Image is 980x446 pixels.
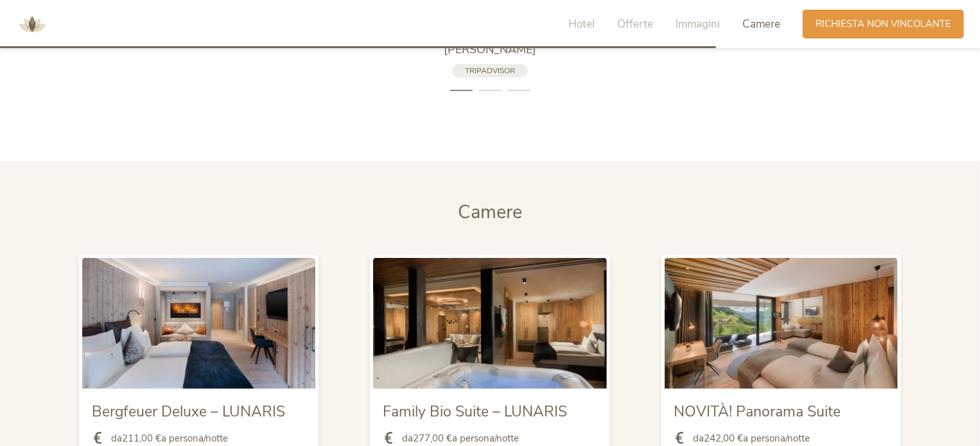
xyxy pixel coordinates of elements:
[694,432,810,445] span: da a persona/notte
[676,17,720,31] span: Immagini
[568,17,595,31] span: Hotel
[742,17,780,31] span: Camere
[82,258,315,389] img: Bergfeuer Deluxe – LUNARIS
[329,42,651,58] a: [PERSON_NAME]
[402,432,519,445] span: da a persona/notte
[13,19,51,28] a: AMONTI & LUNARIS Wellnessresort
[704,432,744,445] b: 242,00 €
[465,65,515,76] span: Tripadvisor
[674,402,841,422] span: NOVITÀ! Panorama Suite
[458,200,522,225] span: Camere
[816,17,951,31] span: Richiesta non vincolante
[413,432,452,445] b: 277,00 €
[92,402,285,422] span: Bergfeuer Deluxe – LUNARIS
[452,64,528,78] a: Tripadvisor
[617,17,653,31] span: Offerte
[13,5,51,44] img: AMONTI & LUNARIS Wellnessresort
[122,432,161,445] b: 211,00 €
[444,42,536,57] span: [PERSON_NAME]
[111,432,228,445] span: da a persona/notte
[373,258,606,389] img: Family Bio Suite – LUNARIS
[665,258,898,389] img: NOVITÀ! Panorama Suite
[383,402,567,422] span: Family Bio Suite – LUNARIS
